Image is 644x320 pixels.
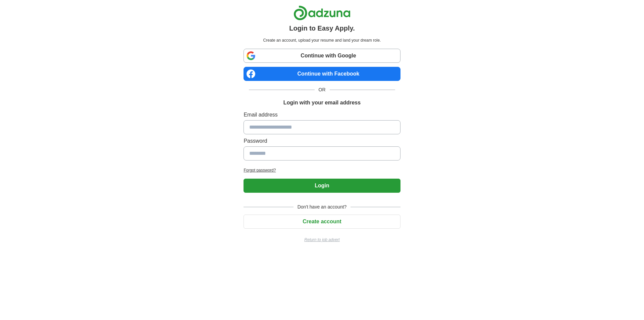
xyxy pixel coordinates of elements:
[244,111,400,119] label: Email address
[315,86,330,93] span: OR
[244,215,400,229] button: Create account
[244,219,400,224] a: Create account
[283,99,361,107] h1: Login with your email address
[244,49,400,63] a: Continue with Google
[244,137,400,145] label: Password
[245,37,399,43] p: Create an account, upload your resume and land your dream role.
[293,5,351,20] img: Adzuna logo
[244,237,400,243] a: Return to job advert
[244,67,400,81] a: Continue with Facebook
[244,167,400,173] a: Forgot password?
[244,179,400,193] button: Login
[293,203,351,211] span: Don't have an account?
[289,23,355,33] h1: Login to Easy Apply.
